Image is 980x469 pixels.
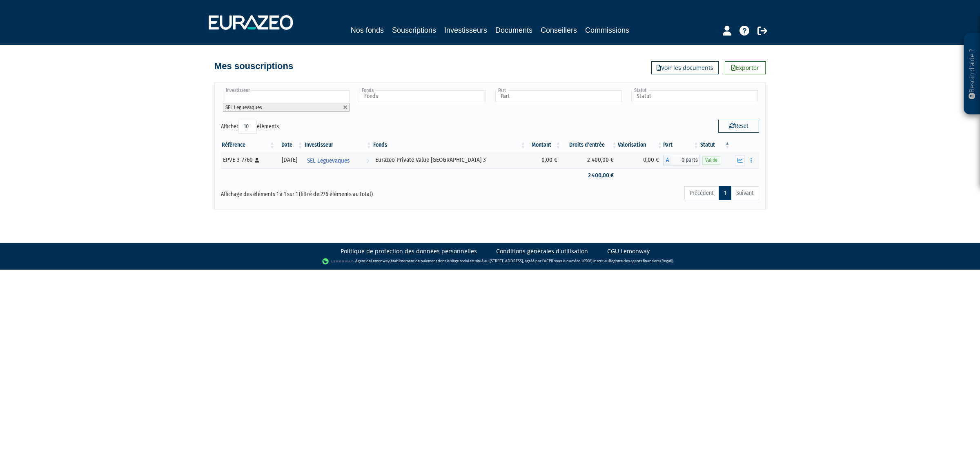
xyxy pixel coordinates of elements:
th: Fonds: activer pour trier la colonne par ordre croissant [372,138,526,152]
a: SEL Leguevaques [304,152,372,168]
img: logo-lemonway.png [322,257,354,266]
th: Part: activer pour trier la colonne par ordre croissant [663,138,699,152]
a: CGU Lemonway [607,247,650,255]
label: Afficher éléments [221,120,279,134]
h4: Mes souscriptions [214,61,293,71]
select: Afficheréléments [238,120,257,134]
span: A [663,155,671,165]
i: [Français] Personne physique [255,158,259,163]
td: 0,00 € [526,152,561,168]
td: 2 400,00 € [561,168,618,183]
th: Référence : activer pour trier la colonne par ordre croissant [221,138,276,152]
div: [DATE] [278,156,301,164]
a: Nos fonds [351,25,384,36]
th: Montant: activer pour trier la colonne par ordre croissant [526,138,561,152]
div: - Agent de (établissement de paiement dont le siège social est situé au [STREET_ADDRESS], agréé p... [8,257,972,266]
a: Souscriptions [392,25,436,37]
th: Droits d'entrée: activer pour trier la colonne par ordre croissant [561,138,618,152]
th: Valorisation: activer pour trier la colonne par ordre croissant [618,138,663,152]
div: Eurazeo Private Value [GEOGRAPHIC_DATA] 3 [375,156,523,164]
span: SEL Leguevaques [307,153,350,168]
button: Reset [718,120,759,133]
i: Voir l'investisseur [366,153,369,168]
a: Registre des agents financiers (Regafi) [609,258,673,264]
span: 0 parts [671,155,699,165]
a: Conseillers [541,25,577,36]
a: 1 [719,186,731,200]
a: Lemonway [371,258,390,264]
span: SEL Leguevaques [225,104,262,110]
a: Documents [495,25,532,36]
th: Statut : activer pour trier la colonne par ordre d&eacute;croissant [699,138,731,152]
a: Politique de protection des données personnelles [341,247,477,255]
td: 0,00 € [618,152,663,168]
a: Voir les documents [651,61,719,74]
div: A - Eurazeo Private Value Europe 3 [663,155,699,165]
td: 2 400,00 € [561,152,618,168]
div: Affichage des éléments 1 à 1 sur 1 (filtré de 276 éléments au total) [221,185,438,199]
a: Exporter [725,61,766,74]
a: Commissions [585,25,629,36]
p: Besoin d'aide ? [967,37,977,111]
span: Valide [702,156,720,164]
img: 1732889491-logotype_eurazeo_blanc_rvb.png [209,15,293,30]
a: Investisseurs [444,25,487,36]
th: Date: activer pour trier la colonne par ordre croissant [276,138,304,152]
div: EPVE 3-7760 [223,156,273,164]
a: Conditions générales d'utilisation [496,247,588,255]
th: Investisseur: activer pour trier la colonne par ordre croissant [304,138,372,152]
